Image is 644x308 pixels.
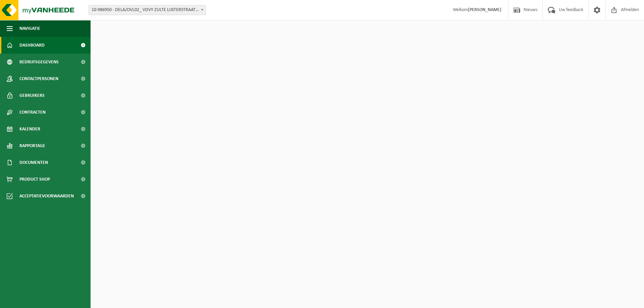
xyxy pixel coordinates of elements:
strong: [PERSON_NAME] [468,7,501,12]
span: Documenten [19,154,48,171]
span: Contracten [19,104,46,121]
span: Kalender [19,121,40,137]
span: Navigatie [19,20,40,37]
span: Product Shop [19,171,50,188]
span: 10-986950 - DELA/OVL02_ VDVY ZULTE LIJSTERSTRAAT - ZULTE [89,5,206,15]
span: Contactpersonen [19,70,58,87]
span: 10-986950 - DELA/OVL02_ VDVY ZULTE LIJSTERSTRAAT - ZULTE [89,5,206,15]
span: Dashboard [19,37,45,54]
span: Bedrijfsgegevens [19,54,59,70]
span: Acceptatievoorwaarden [19,188,74,204]
span: Gebruikers [19,87,45,104]
span: Rapportage [19,137,45,154]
